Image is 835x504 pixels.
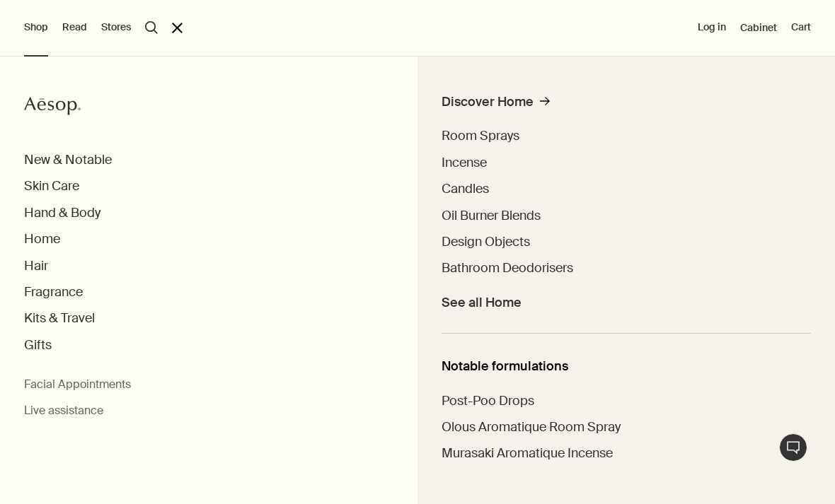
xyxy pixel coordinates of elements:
a: Oil Burner Blends [442,208,541,224]
button: Log in [698,20,726,35]
a: Incense [442,155,487,171]
button: Close the Menu [172,23,183,33]
button: Live assistance [24,404,103,418]
button: Shop [24,20,48,35]
a: Murasaki Aromatique Incense [442,445,613,462]
button: Hand & Body [24,205,100,221]
button: Stores [101,20,131,35]
span: Candles [442,180,489,197]
a: See all Home [442,287,522,311]
span: Post-Poo Drops [442,392,534,409]
a: Design Objects [442,234,530,250]
button: Cart [791,20,811,35]
a: Room Sprays [442,128,519,144]
button: Kits & Travel [24,310,95,327]
span: Incense [442,154,487,171]
a: Candles [442,181,489,197]
span: Facial Appointments [24,377,131,392]
span: See all Home [442,295,522,311]
button: Fragrance [24,284,83,300]
a: Discover Home [442,94,550,118]
a: Facial Appointments [24,377,131,392]
span: Olous Aromatique Room Spray [442,418,621,435]
a: Cabinet [740,21,777,34]
a: Olous Aromatique Room Spray [442,419,621,435]
div: Notable formulations [442,358,811,375]
button: Hair [24,258,48,274]
span: Room Sprays [442,127,519,144]
button: Home [24,231,60,247]
button: Skin Care [24,178,79,194]
button: New & Notable [24,152,112,168]
button: Read [62,20,87,35]
a: Post-Poo Drops [442,393,534,409]
button: Open search [145,21,158,34]
a: Bathroom Deodorisers [442,260,573,276]
span: Design Objects [442,233,530,250]
button: Chat en direct [779,433,807,462]
a: Aesop [21,92,84,124]
span: Bathroom Deodorisers [442,259,573,276]
div: Discover Home [442,94,534,110]
button: Gifts [24,337,52,353]
svg: Aesop [24,95,81,117]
